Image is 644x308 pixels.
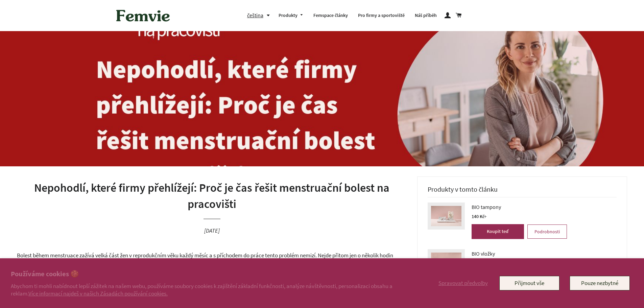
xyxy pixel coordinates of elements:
[437,276,489,290] button: Spravovat předvolby
[247,11,273,20] button: čeština
[472,213,487,219] span: 140 Kč
[472,249,495,258] span: BIO vložky
[204,227,220,234] time: [DATE]
[570,276,630,290] button: Pouze nezbytné
[410,7,442,24] a: Náš příběh
[353,7,410,24] a: Pro firmy a sportoviště
[472,224,524,239] button: Koupit teď
[28,290,168,297] a: Více informací najdeš v našich Zásadách používání cookies.
[113,5,173,26] img: Femvie
[527,224,567,239] a: Podrobnosti
[17,252,393,268] span: Bolest během menstruace zažívá velká část žen v reprodukčním věku každý měsíc a s příchodem do pr...
[499,276,559,290] button: Přijmout vše
[308,7,353,24] a: Femspace články
[11,282,406,297] p: Abychom ti mohli nabídnout lepší zážitek na našem webu, používáme soubory cookies k zajištění zák...
[472,203,501,211] span: BIO tampony
[472,249,567,267] a: BIO vložky 160 Kč
[428,185,617,197] h3: Produkty v tomto článku
[273,7,309,24] a: Produkty
[17,180,407,212] h1: Nepohodlí, které firmy přehlížejí: Proč je čas řešit menstruační bolest na pracovišti
[472,203,567,221] a: BIO tampony 140 Kč
[438,279,488,287] span: Spravovat předvolby
[11,269,406,279] h2: Používáme cookies 🍪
